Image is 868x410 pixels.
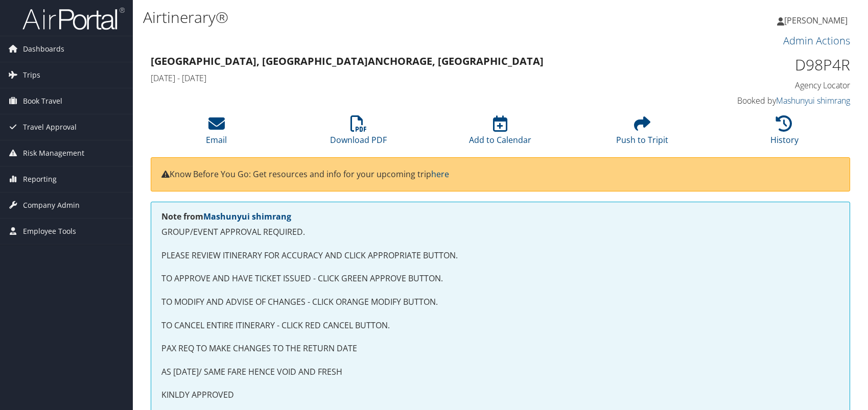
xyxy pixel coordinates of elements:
p: GROUP/EVENT APPROVAL REQUIRED. [161,226,839,239]
p: TO APPROVE AND HAVE TICKET ISSUED - CLICK GREEN APPROVE BUTTON. [161,272,839,285]
a: Email [206,121,227,146]
img: airportal-logo.png [22,7,125,31]
span: Risk Management [23,140,84,166]
a: Admin Actions [783,34,850,47]
p: Know Before You Go: Get resources and info for your upcoming trip [161,168,839,181]
strong: [GEOGRAPHIC_DATA], [GEOGRAPHIC_DATA] Anchorage, [GEOGRAPHIC_DATA] [151,54,544,68]
p: PAX REQ TO MAKE CHANGES TO THE RETURN DATE [161,342,839,355]
a: Add to Calendar [469,121,531,146]
p: KINLDY APPROVED [161,389,839,402]
p: TO MODIFY AND ADVISE OF CHANGES - CLICK ORANGE MODIFY BUTTON. [161,296,839,309]
span: Reporting [23,166,57,192]
a: here [431,168,449,180]
span: Trips [23,62,40,88]
a: Push to Tripit [616,121,668,146]
a: Download PDF [330,121,387,146]
a: Mashunyui shimrang [776,95,850,106]
span: Employee Tools [23,219,76,244]
h4: Agency Locator [687,80,850,91]
span: Book Travel [23,88,62,114]
span: Travel Approval [23,114,77,140]
h4: [DATE] - [DATE] [151,73,671,84]
p: TO CANCEL ENTIRE ITINERARY - CLICK RED CANCEL BUTTON. [161,319,839,332]
h1: Airtinerary® [143,7,620,28]
span: [PERSON_NAME] [784,15,848,26]
h1: D98P4R [687,54,850,76]
p: PLEASE REVIEW ITINERARY FOR ACCURACY AND CLICK APPROPRIATE BUTTON. [161,249,839,262]
a: [PERSON_NAME] [777,5,858,36]
a: History [770,121,799,146]
span: Dashboards [23,36,64,62]
p: AS [DATE]/ SAME FARE HENCE VOID AND FRESH [161,366,839,379]
a: Mashunyui shimrang [203,211,291,222]
h4: Booked by [687,95,850,106]
strong: Note from [161,211,291,222]
span: Company Admin [23,192,80,218]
